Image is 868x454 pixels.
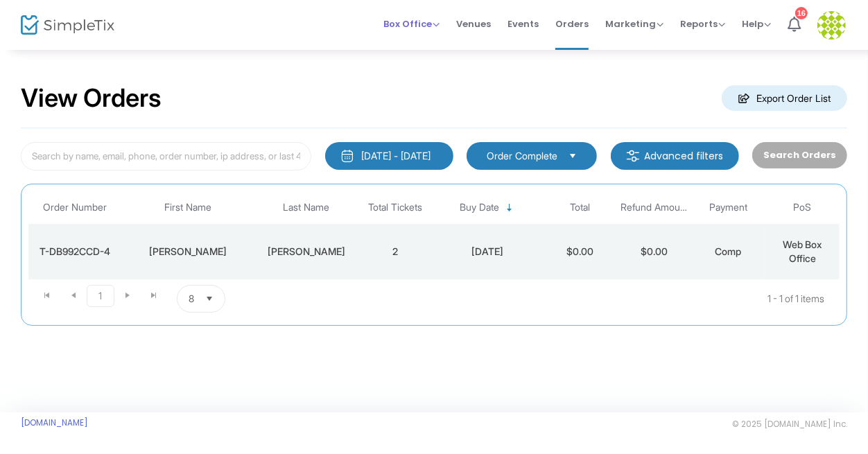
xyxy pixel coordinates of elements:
[709,202,747,213] span: Payment
[487,149,557,163] span: Order Complete
[258,245,355,259] div: Lutter
[21,417,88,428] a: [DOMAIN_NAME]
[504,202,515,213] span: Sortable
[611,142,739,170] m-button: Advanced filters
[200,286,219,312] button: Select
[563,148,582,164] button: Select
[795,7,808,19] div: 16
[680,17,725,30] span: Reports
[21,142,311,171] input: Search by name, email, phone, order number, ip address, or last 4 digits of card
[358,224,432,279] td: 2
[283,202,329,213] span: Last Name
[189,292,194,306] span: 8
[28,191,840,279] div: Data table
[617,224,691,279] td: $0.00
[325,142,453,170] button: [DATE] - [DATE]
[21,83,162,114] h2: View Orders
[783,238,822,264] span: Web Box Office
[722,85,847,111] m-button: Export Order List
[626,149,640,163] img: filter
[732,419,847,430] span: © 2025 [DOMAIN_NAME] Inc.
[87,285,114,307] span: Page 1
[742,17,771,30] span: Help
[340,149,354,163] img: monthly
[794,202,812,213] span: PoS
[617,191,691,224] th: Refund Amount
[460,202,499,213] span: Buy Date
[605,17,663,30] span: Marketing
[383,17,440,30] span: Box Office
[507,6,539,42] span: Events
[32,245,118,259] div: T-DB992CCD-4
[363,285,824,313] kendo-pager-info: 1 - 1 of 1 items
[435,245,539,259] div: 8/7/2025
[358,191,432,224] th: Total Tickets
[361,149,431,163] div: [DATE] - [DATE]
[544,224,618,279] td: $0.00
[544,191,618,224] th: Total
[555,6,589,42] span: Orders
[715,245,742,257] span: Comp
[164,202,211,213] span: First Name
[125,245,251,259] div: Jeri
[456,6,491,42] span: Venues
[43,202,107,213] span: Order Number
